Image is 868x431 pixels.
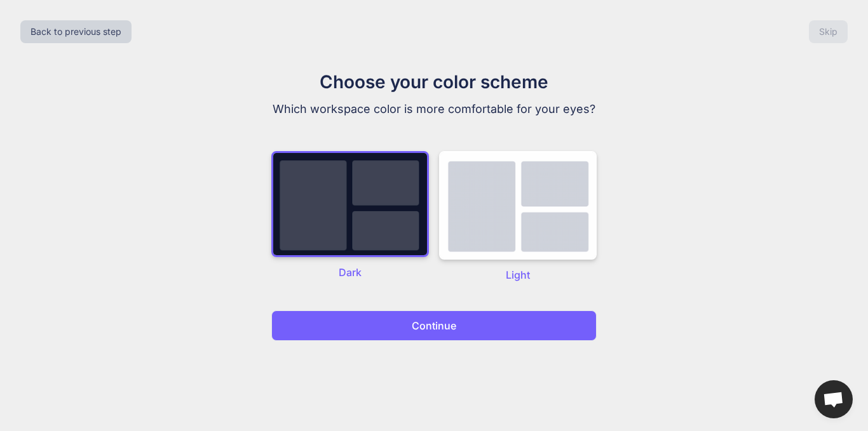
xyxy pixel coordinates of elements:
[412,318,456,333] p: Continue
[809,20,848,43] button: Skip
[271,151,429,257] img: dark
[220,100,648,118] p: Which workspace color is more comfortable for your eyes?
[220,69,648,95] h1: Choose your color scheme
[20,20,132,43] button: Back to previous step
[271,265,429,280] p: Dark
[815,380,853,418] div: Open chat
[271,310,597,341] button: Continue
[439,151,597,260] img: dark
[439,267,597,282] p: Light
